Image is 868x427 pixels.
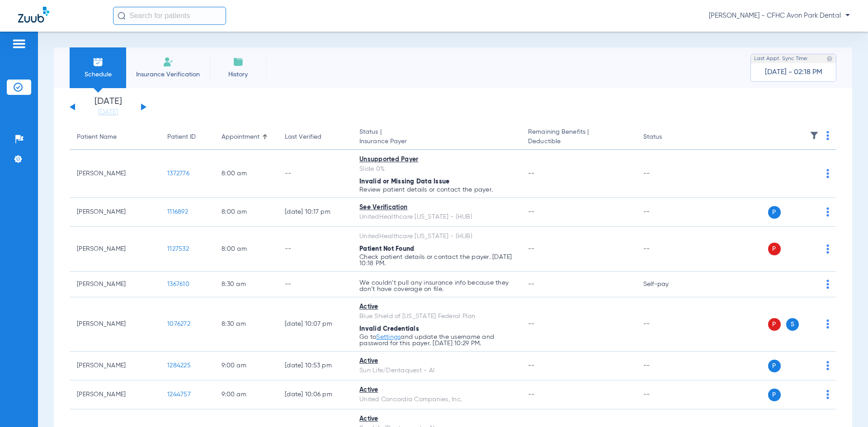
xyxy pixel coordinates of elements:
[359,254,514,267] p: Check patient details or contact the payer. [DATE] 10:18 PM.
[528,209,535,215] span: --
[768,318,781,331] span: P
[163,56,174,67] img: Manual Insurance Verification
[278,352,352,380] td: [DATE] 10:53 PM
[765,68,822,77] span: [DATE] - 02:18 PM
[217,70,259,79] span: History
[521,125,636,150] th: Remaining Benefits |
[768,389,781,401] span: P
[167,132,196,142] div: Patient ID
[167,321,190,327] span: 1076272
[233,56,244,67] img: History
[352,125,521,150] th: Status |
[359,326,419,332] span: Invalid Credentials
[359,164,514,174] div: Slide 0%
[826,207,829,216] img: group-dot-blue.svg
[376,334,401,340] a: Settings
[826,280,829,289] img: group-dot-blue.svg
[214,198,278,227] td: 8:00 AM
[768,243,781,255] span: P
[806,244,815,253] img: x.svg
[285,132,321,142] div: Last Verified
[214,150,278,198] td: 8:00 AM
[636,272,697,297] td: Self-pay
[806,280,815,289] img: x.svg
[285,132,345,142] div: Last Verified
[278,227,352,272] td: --
[77,132,117,142] div: Patient Name
[70,380,160,409] td: [PERSON_NAME]
[826,56,833,62] img: last sync help info
[118,12,126,20] img: Search Icon
[806,390,815,399] img: x.svg
[167,209,188,215] span: 1116892
[214,227,278,272] td: 8:00 AM
[93,56,104,67] img: Schedule
[81,108,135,117] a: [DATE]
[359,280,514,292] p: We couldn’t pull any insurance info because they don’t have coverage on file.
[214,352,278,380] td: 9:00 AM
[709,11,850,20] span: [PERSON_NAME] - CFHC Avon Park Dental
[167,170,189,177] span: 1372776
[167,246,189,252] span: 1127532
[70,198,160,227] td: [PERSON_NAME]
[359,155,514,164] div: Unsupported Payer
[222,132,259,142] div: Appointment
[636,150,697,198] td: --
[359,312,514,321] div: Blue Shield of [US_STATE] Federal Plan
[214,272,278,297] td: 8:30 AM
[70,352,160,380] td: [PERSON_NAME]
[528,391,535,398] span: --
[786,318,799,331] span: S
[528,170,535,177] span: --
[359,246,414,252] span: Patient Not Found
[810,131,819,140] img: filter.svg
[636,198,697,227] td: --
[214,380,278,409] td: 9:00 AM
[754,54,808,63] span: Last Appt. Sync Time:
[806,169,815,178] img: x.svg
[167,281,189,287] span: 1367610
[826,131,829,140] img: group-dot-blue.svg
[81,97,135,117] li: [DATE]
[636,125,697,150] th: Status
[636,227,697,272] td: --
[278,297,352,352] td: [DATE] 10:07 PM
[826,361,829,370] img: group-dot-blue.svg
[826,169,829,178] img: group-dot-blue.svg
[826,244,829,253] img: group-dot-blue.svg
[359,187,514,193] p: Review patient details or contact the payer.
[636,352,697,380] td: --
[528,246,535,252] span: --
[167,362,191,369] span: 1284225
[133,70,203,79] span: Insurance Verification
[70,150,160,198] td: [PERSON_NAME]
[113,7,226,25] input: Search for patients
[528,321,535,327] span: --
[214,297,278,352] td: 8:30 AM
[18,7,49,23] img: Zuub Logo
[636,297,697,352] td: --
[359,414,514,424] div: Active
[359,137,514,146] span: Insurance Payer
[222,132,270,142] div: Appointment
[76,70,119,79] span: Schedule
[70,272,160,297] td: [PERSON_NAME]
[359,334,514,347] p: Go to and update the username and password for this payer. [DATE] 10:29 PM.
[823,384,868,427] iframe: Chat Widget
[359,302,514,312] div: Active
[768,360,781,372] span: P
[359,366,514,375] div: Sun Life/Dentaquest - AI
[528,281,535,287] span: --
[278,150,352,198] td: --
[278,272,352,297] td: --
[278,380,352,409] td: [DATE] 10:06 PM
[359,357,514,366] div: Active
[806,319,815,328] img: x.svg
[167,391,191,398] span: 1244757
[359,203,514,212] div: See Verification
[278,198,352,227] td: [DATE] 10:17 PM
[359,212,514,222] div: UnitedHealthcare [US_STATE] - (HUB)
[528,137,628,146] span: Deductible
[528,362,535,369] span: --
